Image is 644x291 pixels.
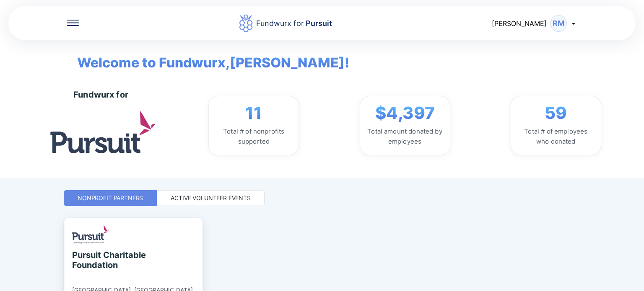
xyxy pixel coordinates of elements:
div: Fundwurx for [73,90,128,100]
div: Pursuit Charitable Foundation [72,250,149,270]
div: RM [550,15,567,32]
div: Fundwurx for [256,18,332,29]
span: Welcome to Fundwurx, [PERSON_NAME] ! [65,40,349,73]
span: $4,397 [375,103,435,123]
div: Total # of employees who donated [518,126,594,147]
div: Active Volunteer Events [171,194,251,202]
span: Pursuit [304,19,332,28]
img: logo.jpg [50,111,155,153]
span: 59 [545,103,567,123]
div: Total amount donated by employees [367,126,443,147]
div: Total # of nonprofits supported [216,126,292,147]
span: 11 [245,103,262,123]
span: [PERSON_NAME] [492,19,547,28]
div: Nonprofit Partners [78,194,143,202]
